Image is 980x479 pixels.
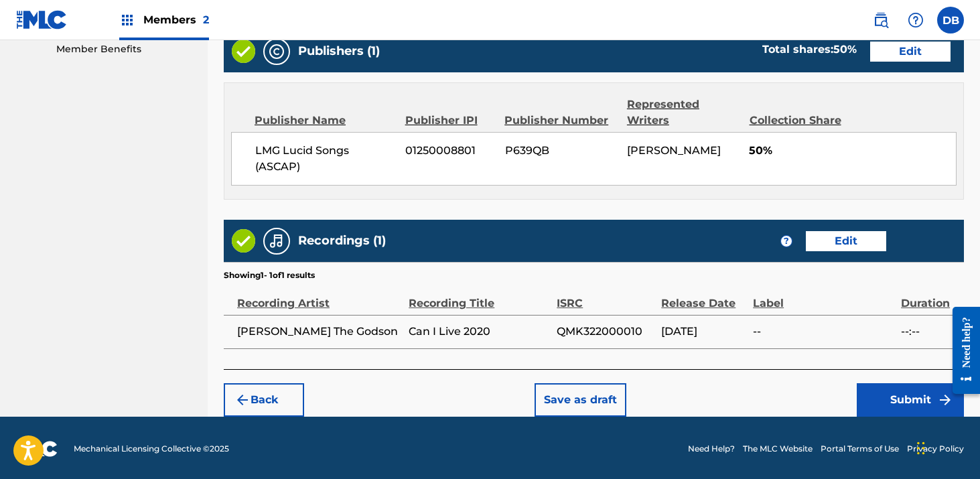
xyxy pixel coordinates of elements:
iframe: Chat Widget [913,415,980,479]
p: Showing 1 - 1 of 1 results [224,269,315,281]
img: Valid [232,40,255,63]
span: 2 [203,13,209,26]
span: [PERSON_NAME] The Godson [237,324,402,340]
img: Recordings [269,233,285,249]
div: Publisher IPI [405,113,495,129]
div: Duration [901,281,957,312]
div: Recording Artist [237,281,402,312]
img: search [873,12,889,28]
div: Recording Title [409,281,550,312]
span: 50% [749,143,956,159]
img: help [908,12,924,28]
span: ? [781,236,792,247]
span: P639QB [505,143,617,159]
img: f7272a7cc735f4ea7f67.svg [937,392,953,408]
iframe: Resource Center [942,297,980,405]
div: Total shares: [762,42,857,58]
a: The MLC Website [743,443,813,455]
span: Can I Live 2020 [409,324,550,340]
div: Drag [917,428,925,468]
button: Submit [857,383,964,417]
div: Represented Writers [627,96,740,129]
img: MLC Logo [16,10,68,29]
h5: Publishers (1) [298,44,380,59]
div: Publisher Number [504,113,617,129]
span: -- [753,324,894,340]
img: Top Rightsholders [119,12,135,28]
span: Members [143,12,209,27]
span: [DATE] [661,324,746,340]
img: 7ee5dd4eb1f8a8e3ef2f.svg [234,392,251,408]
span: LMG Lucid Songs (ASCAP) [255,143,395,175]
div: Publisher Name [255,113,395,129]
span: QMK322000010 [557,324,654,340]
h5: Recordings (1) [298,233,386,249]
span: 50 % [833,43,857,56]
a: Public Search [867,7,894,33]
button: Save as draft [535,383,626,417]
img: Valid [232,229,255,253]
button: Edit [806,231,886,251]
button: Edit [870,42,951,62]
img: Publishers [269,44,285,60]
div: Release Date [661,281,746,312]
div: ISRC [557,281,654,312]
span: [PERSON_NAME] [627,144,721,157]
span: --:-- [901,324,957,340]
div: Help [902,7,929,33]
a: Privacy Policy [907,443,964,455]
div: User Menu [937,7,964,33]
a: Portal Terms of Use [821,443,899,455]
button: Back [224,383,304,417]
div: Label [753,281,894,312]
a: Member Benefits [56,42,192,56]
div: Collection Share [750,113,855,129]
a: Need Help? [688,443,735,455]
span: 01250008801 [405,143,494,159]
span: Mechanical Licensing Collective © 2025 [74,443,229,455]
